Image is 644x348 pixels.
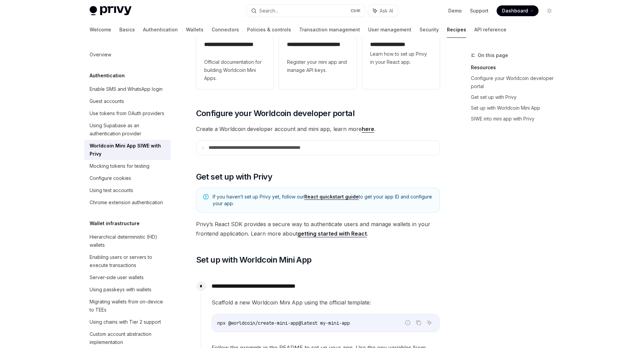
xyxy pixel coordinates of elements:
[90,72,125,80] h5: Authentication
[90,97,124,105] div: Guest accounts
[90,273,144,282] div: Server-side user wallets
[84,160,171,172] a: Mocking tokens for testing
[259,7,278,15] div: Search...
[299,22,360,38] a: Transaction management
[186,22,204,38] a: Wallets
[196,108,355,119] span: Configure your Worldcoin developer portal
[196,171,272,182] span: Get set up with Privy
[212,298,439,307] span: Scaffold a new Worldcoin Mini App using the official template:
[196,124,440,134] span: Create a Worldcoin developer account and mini app, learn more .
[90,219,140,227] h5: Wallet infrastructure
[143,22,178,38] a: Authentication
[368,5,398,17] button: Ask AI
[362,126,374,133] a: here
[247,22,291,38] a: Policies & controls
[84,284,171,296] a: Using passkeys with wallets
[414,318,423,327] button: Copy the contents from the code block
[119,22,135,38] a: Basics
[90,330,167,346] div: Custom account abstraction implementation
[90,298,167,314] div: Migrating wallets from on-device to TEEs
[471,73,560,92] a: Configure your Worldcoin developer portal
[304,194,359,200] a: React quickstart guide
[90,186,133,194] div: Using test accounts
[84,49,171,61] a: Overview
[471,92,560,103] a: Get set up with Privy
[203,194,209,199] svg: Note
[90,142,167,158] div: Worldcoin Mini App SIWE with Privy
[502,7,528,14] span: Dashboard
[90,253,167,269] div: Enabling users or servers to execute transactions
[84,107,171,119] a: Use tokens from OAuth providers
[84,316,171,328] a: Using chains with Tier 2 support
[84,271,171,284] a: Server-side user wallets
[90,122,167,138] div: Using Supabase as an authentication provider
[90,6,132,16] img: light logo
[213,193,433,207] span: If you haven’t set up Privy yet, follow our to get your app ID and configure your app.
[84,95,171,107] a: Guest accounts
[471,62,560,73] a: Resources
[90,22,111,38] a: Welcome
[420,22,439,38] a: Security
[84,140,171,160] a: Worldcoin Mini App SIWE with Privy
[90,109,164,117] div: Use tokens from OAuth providers
[84,184,171,196] a: Using test accounts
[196,255,312,265] span: Set up with Worldcoin Mini App
[403,318,412,327] button: Report incorrect code
[380,7,393,14] span: Ask AI
[84,196,171,209] a: Chrome extension authentication
[90,286,151,294] div: Using passkeys with wallets
[471,103,560,113] a: Set up with Worldcoin Mini App
[448,7,462,14] a: Demo
[246,5,365,17] button: Search...CtrlK
[474,22,506,38] a: API reference
[84,119,171,140] a: Using Supabase as an authentication provider
[84,251,171,271] a: Enabling users or servers to execute transactions
[90,318,161,326] div: Using chains with Tier 2 support
[351,8,361,14] span: Ctrl K
[90,85,163,93] div: Enable SMS and WhatsApp login
[470,7,488,14] a: Support
[447,22,466,38] a: Recipes
[544,5,555,16] button: Toggle dark mode
[425,318,434,327] button: Ask AI
[90,233,167,249] div: Hierarchical deterministic (HD) wallets
[204,58,266,82] span: Official documentation for building Worldcoin Mini Apps.
[90,51,111,59] div: Overview
[84,296,171,316] a: Migrating wallets from on-device to TEEs
[90,174,131,182] div: Configure cookies
[287,58,349,74] span: Register your mini app and manage API keys.
[471,113,560,124] a: SIWE into mini app with Privy
[84,83,171,95] a: Enable SMS and WhatsApp login
[370,50,432,66] span: Learn how to set up Privy in your React app.
[297,230,367,237] a: getting started with React
[84,231,171,251] a: Hierarchical deterministic (HD) wallets
[217,320,350,326] span: npx @worldcoin/create-mini-app@latest my-mini-app
[84,172,171,184] a: Configure cookies
[90,162,149,170] div: Mocking tokens for testing
[212,22,239,38] a: Connectors
[497,5,539,16] a: Dashboard
[196,219,440,238] span: Privy’s React SDK provides a secure way to authenticate users and manage wallets in your frontend...
[478,51,508,59] span: On this page
[368,22,411,38] a: User management
[90,198,163,207] div: Chrome extension authentication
